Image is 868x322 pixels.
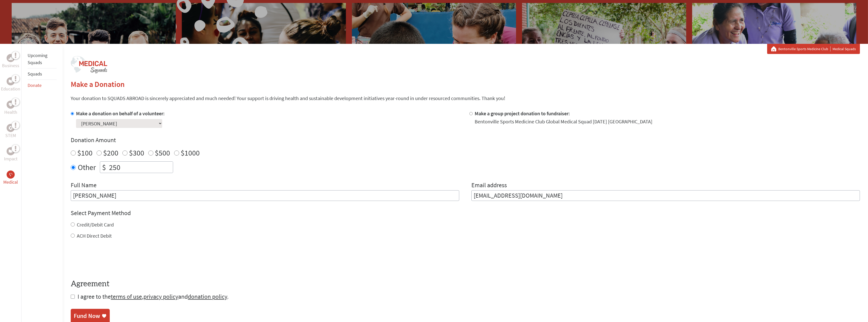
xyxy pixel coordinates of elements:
a: MedicalMedical [3,171,18,186]
label: $1000 [181,148,200,158]
a: Donate [28,82,42,88]
p: Impact [4,155,17,162]
p: Health [4,109,17,116]
input: Enter Full Name [71,190,459,201]
label: $300 [129,148,144,158]
a: Squads [28,71,42,77]
p: Medical [3,179,18,186]
a: STEMSTEM [5,124,16,139]
div: Impact [7,147,15,155]
h4: Donation Amount [71,136,860,144]
a: ImpactImpact [4,147,17,162]
div: Medical Squads [771,46,856,51]
p: Your donation to SQUADS ABROAD is sincerely appreciated and much needed! Your support is driving ... [71,95,860,102]
div: Fund Now [74,312,100,320]
h4: Agreement [71,279,860,289]
a: privacy policy [143,293,178,300]
label: $200 [103,148,118,158]
a: Upcoming Squads [28,52,47,65]
a: EducationEducation [1,77,20,92]
label: $500 [155,148,170,158]
img: logo-medical-squads.png [71,56,107,73]
div: Health [7,101,15,109]
a: terms of use [111,293,142,300]
h4: Select Payment Method [71,209,860,217]
label: Email address [471,181,507,190]
div: Bentonville Sports Medicine Club Global Medical Squad [DATE] [GEOGRAPHIC_DATA] [475,118,652,125]
iframe: reCAPTCHA [71,250,148,269]
label: ACH Direct Debit [77,233,112,239]
p: Business [2,62,19,69]
a: donation policy [188,293,227,300]
p: Education [1,85,20,92]
li: Squads [28,68,57,80]
a: HealthHealth [4,101,17,116]
img: Impact [9,149,13,153]
a: Bentonville Sports Medicine Club [778,46,830,51]
div: Business [7,54,15,62]
div: Education [7,77,15,85]
li: Donate [28,80,57,91]
img: STEM [9,126,13,130]
a: BusinessBusiness [2,54,19,69]
span: I agree to the , and . [78,293,229,300]
div: STEM [7,124,15,132]
img: Education [9,80,13,83]
label: Credit/Debit Card [77,221,114,228]
label: Other [78,161,96,173]
label: Make a donation on behalf of a volunteer: [76,110,165,117]
h2: Make a Donation [71,80,860,89]
p: STEM [5,132,16,139]
input: Enter Amount [108,162,173,173]
label: Full Name [71,181,97,190]
img: Health [9,103,13,106]
img: Business [9,56,13,60]
input: Your Email [471,190,860,201]
label: $100 [77,148,93,158]
div: $ [100,162,108,173]
label: Make a group project donation to fundraiser: [475,110,570,117]
div: Medical [7,171,15,179]
img: Medical [9,173,13,177]
li: Upcoming Squads [28,50,57,68]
